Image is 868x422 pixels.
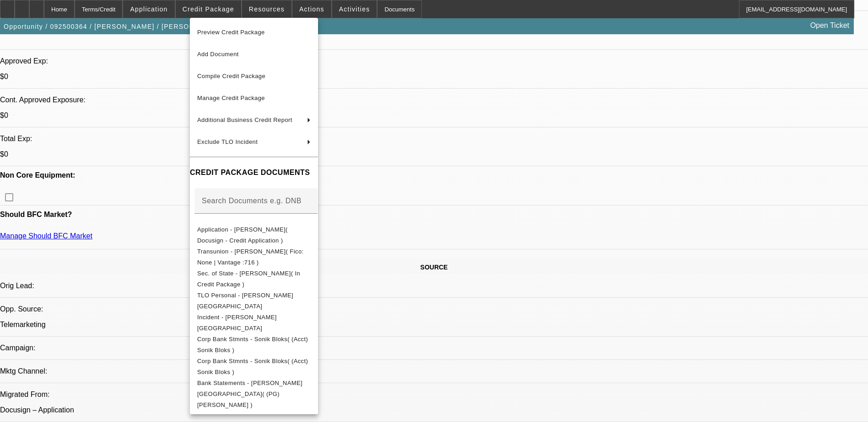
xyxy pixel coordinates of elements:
[197,292,293,310] span: TLO Personal - [PERSON_NAME][GEOGRAPHIC_DATA]
[197,51,239,58] span: Add Document
[197,95,265,101] span: Manage Credit Package
[197,336,308,353] span: Corp Bank Stmnts - Sonik Bloks( (Acct) Sonik Bloks )
[190,356,318,378] button: Corp Bank Stmnts - Sonik Bloks( (Acct) Sonik Bloks )
[197,226,288,244] span: Application - [PERSON_NAME]( Docusign - Credit Application )
[197,29,265,36] span: Preview Credit Package
[190,268,318,290] button: Sec. of State - Sonik Bloks( In Credit Package )
[197,138,258,145] span: Exclude TLO Incident
[190,167,318,178] h4: CREDIT PACKAGE DOCUMENTS
[190,224,318,246] button: Application - Sonik Bloks( Docusign - Credit Application )
[190,312,318,334] button: Incident - Beihn, Alexandar
[197,248,304,266] span: Transunion - [PERSON_NAME]( Fico: None | Vantage :716 )
[197,380,302,408] span: Bank Statements - [PERSON_NAME][GEOGRAPHIC_DATA]( (PG) [PERSON_NAME] )
[202,197,302,205] mat-label: Search Documents e.g. DNB
[190,378,318,411] button: Bank Statements - Beihn, Alexandar( (PG) Alexandar Beihn )
[197,358,308,375] span: Corp Bank Stmnts - Sonik Bloks( (Acct) Sonik Bloks )
[190,334,318,356] button: Corp Bank Stmnts - Sonik Bloks( (Acct) Sonik Bloks )
[197,116,292,123] span: Additional Business Credit Report
[190,290,318,312] button: TLO Personal - Beihn, Alexandar
[190,246,318,268] button: Transunion - Beihn, Alexandar( Fico: None | Vantage :716 )
[197,73,265,79] span: Compile Credit Package
[197,270,300,288] span: Sec. of State - [PERSON_NAME]( In Credit Package )
[197,314,277,332] span: Incident - [PERSON_NAME][GEOGRAPHIC_DATA]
